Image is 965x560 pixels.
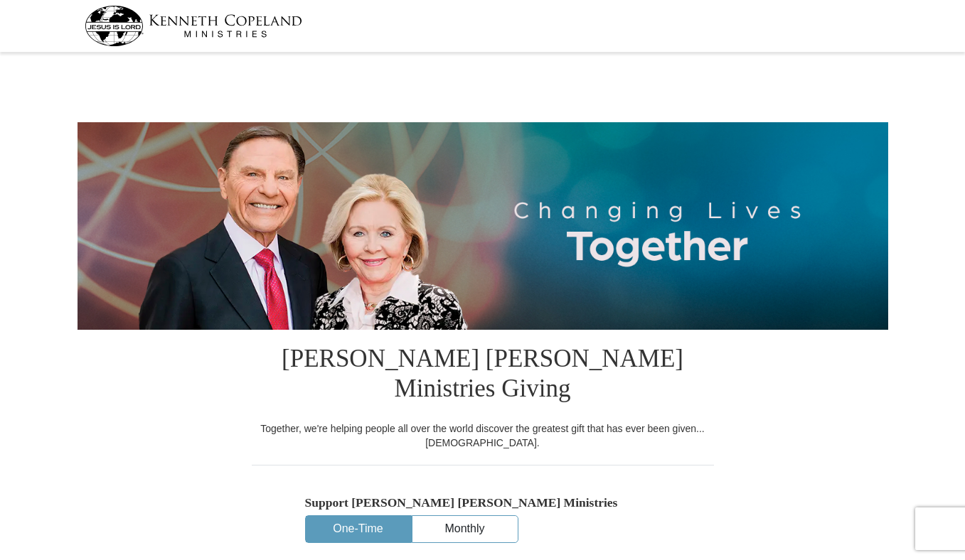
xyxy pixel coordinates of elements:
[85,6,302,46] img: kcm-header-logo.svg
[305,495,661,510] h5: Support [PERSON_NAME] [PERSON_NAME] Ministries
[306,516,411,542] button: One-Time
[252,330,714,421] h1: [PERSON_NAME] [PERSON_NAME] Ministries Giving
[412,516,518,542] button: Monthly
[252,421,714,450] div: Together, we're helping people all over the world discover the greatest gift that has ever been g...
